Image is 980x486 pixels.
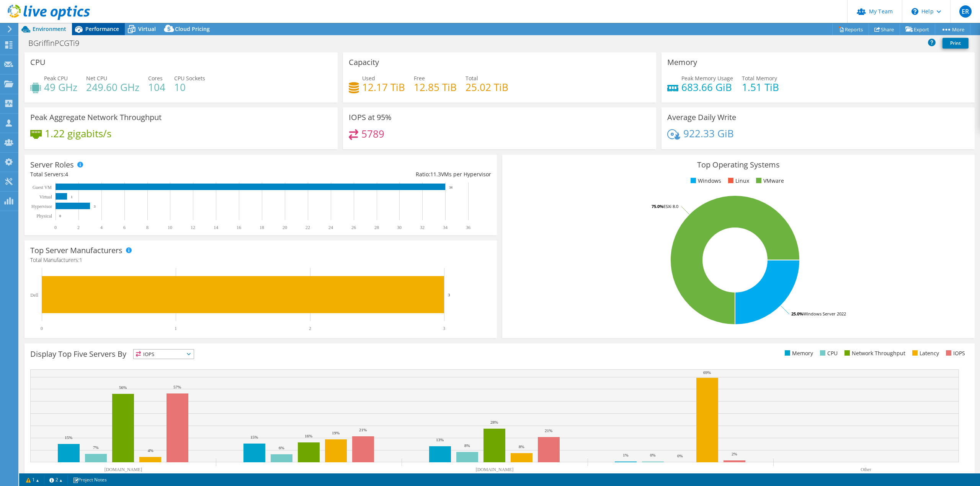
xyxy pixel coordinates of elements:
[703,370,711,375] text: 69%
[449,185,453,189] text: 34
[959,5,972,18] span: ER
[681,75,733,82] span: Peak Memory Usage
[362,83,405,91] h4: 12.17 TiB
[30,170,261,179] div: Total Servers:
[148,448,154,453] text: 4%
[332,431,340,435] text: 19%
[36,213,52,219] text: Physical
[726,177,749,185] li: Linux
[30,246,122,255] h3: Top Server Manufacturers
[65,435,72,440] text: 15%
[30,293,38,298] text: Dell
[33,25,66,33] span: Environment
[71,195,73,199] text: 1
[519,444,524,449] text: 8%
[85,25,119,33] span: Performance
[30,161,74,169] h3: Server Roles
[476,467,514,472] text: [DOMAIN_NAME]
[910,349,939,358] li: Latency
[362,75,375,82] span: Used
[397,225,402,230] text: 30
[25,39,91,47] h1: BGriffinPCGTi9
[261,170,491,179] div: Ratio: VMs per Hypervisor
[93,445,99,450] text: 7%
[174,83,205,91] h4: 10
[683,129,734,138] h4: 922.33 GiB
[65,171,68,178] span: 4
[100,225,103,230] text: 4
[465,75,478,82] span: Total
[305,434,312,438] text: 16%
[677,453,683,458] text: 0%
[86,75,107,82] span: Net CPU
[305,225,310,230] text: 22
[30,58,46,67] h3: CPU
[414,75,425,82] span: Free
[754,177,784,185] li: VMware
[361,130,384,138] h4: 5789
[911,8,918,15] svg: \n
[44,83,77,91] h4: 49 GHz
[667,58,697,67] h3: Memory
[843,349,905,358] li: Network Throughput
[214,225,218,230] text: 14
[94,205,96,208] text: 3
[443,326,445,331] text: 3
[168,225,172,230] text: 10
[119,385,127,390] text: 56%
[123,225,126,230] text: 6
[134,349,194,359] span: IOPS
[420,225,425,230] text: 32
[465,83,508,91] h4: 25.02 TiB
[623,453,629,457] text: 1%
[803,311,846,317] tspan: Windows Server 2022
[21,475,44,484] a: 1
[148,75,163,82] span: Cores
[359,427,367,432] text: 21%
[414,83,457,91] h4: 12.85 TiB
[832,23,869,35] a: Reports
[818,349,838,358] li: CPU
[861,467,871,472] text: Other
[508,161,969,169] h3: Top Operating Systems
[260,225,264,230] text: 18
[59,214,61,218] text: 0
[430,171,441,178] span: 11.3
[436,437,444,442] text: 13%
[944,349,965,358] li: IOPS
[791,311,803,317] tspan: 25.0%
[30,256,491,264] h4: Total Manufacturers:
[349,58,379,67] h3: Capacity
[935,23,970,35] a: More
[279,445,284,450] text: 6%
[175,326,177,331] text: 1
[191,225,195,230] text: 12
[374,225,379,230] text: 28
[464,443,470,448] text: 8%
[681,83,733,91] h4: 683.66 GiB
[448,293,450,297] text: 3
[79,256,82,263] span: 1
[689,177,721,185] li: Windows
[742,75,777,82] span: Total Memory
[742,83,779,91] h4: 1.51 TiB
[31,204,52,209] text: Hypervisor
[283,225,287,230] text: 20
[86,83,139,91] h4: 249.60 GHz
[44,75,68,82] span: Peak CPU
[237,225,241,230] text: 16
[67,475,112,484] a: Project Notes
[869,23,900,35] a: Share
[667,113,736,122] h3: Average Daily Write
[783,349,813,358] li: Memory
[105,467,142,472] text: [DOMAIN_NAME]
[174,75,205,82] span: CPU Sockets
[349,113,392,122] h3: IOPS at 95%
[663,203,678,209] tspan: ESXi 8.0
[175,25,210,33] span: Cloud Pricing
[44,475,68,484] a: 2
[77,225,80,230] text: 2
[351,225,356,230] text: 26
[545,428,552,433] text: 21%
[490,420,498,424] text: 28%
